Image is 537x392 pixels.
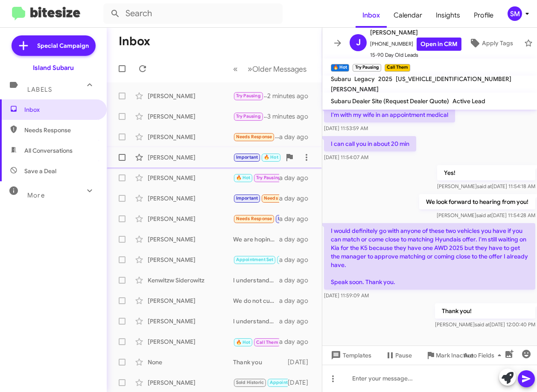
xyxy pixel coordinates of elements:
p: Thank you! [435,303,535,319]
p: Yes! [437,165,535,180]
div: SM [508,6,522,21]
span: Labels [27,86,52,93]
div: [PERSON_NAME] [148,296,233,305]
div: [PERSON_NAME] [148,256,233,264]
h1: Inbox [119,35,150,48]
small: Call Them [385,64,410,72]
div: a day ago [279,215,315,223]
span: Call Them [256,340,278,345]
span: Sold Historic [236,380,264,385]
span: [PHONE_NUMBER] [370,38,461,51]
a: Insights [429,3,467,28]
span: Older Messages [252,64,306,74]
a: Inbox [356,3,387,28]
div: [PERSON_NAME] [148,235,233,244]
div: Your welcome! [233,91,267,101]
div: We do not currently have any 2026 models in stock, however they are incoming. If you would like y... [233,296,279,305]
div: a day ago [279,194,315,203]
span: [PERSON_NAME] [DATE] 11:54:28 AM [437,212,535,218]
button: Apply Tags [461,35,520,51]
span: [DATE] 11:54:07 AM [324,154,368,160]
span: Templates [329,348,371,363]
span: Save a Deal [24,167,56,175]
div: [PERSON_NAME] [148,133,233,141]
div: [DATE] [288,358,315,366]
div: [PERSON_NAME] [148,317,233,325]
span: [PERSON_NAME] [370,27,461,38]
span: 15-90 Day Old Leads [370,51,461,59]
div: None [148,358,233,366]
span: Try Pausing [256,175,281,180]
div: Thank you [233,358,288,366]
div: You're welcome! If you’re interested in discussing your car further or exploring options, I can h... [233,111,267,121]
div: a day ago [279,235,315,244]
p: I would definitely go with anyone of these two vehicles you have if you can match or come close t... [324,223,535,290]
div: Inbound Call [233,336,279,347]
span: J [356,36,361,49]
div: a day ago [279,174,315,182]
span: Pause [395,348,412,363]
span: Try Pausing [236,93,261,99]
span: Appointment Set [270,380,307,385]
span: Try Pausing [236,113,261,119]
span: Legacy [354,75,375,83]
div: Thank you! [233,173,279,183]
span: [US_VEHICLE_IDENTIFICATION_NUMBER] [396,75,511,83]
span: Subaru Dealer Site (Request Dealer Quote) [331,97,449,105]
button: Pause [378,348,419,363]
span: [PERSON_NAME] [331,85,379,93]
div: Thanks much! [233,193,279,203]
button: Previous [228,60,243,78]
span: « [233,64,238,74]
button: Auto Fields [457,348,511,363]
span: » [248,64,252,74]
div: [PERSON_NAME] [148,378,233,387]
a: Open in CRM [417,38,461,51]
span: Auto Fields [464,348,505,363]
span: 🔥 Hot [236,175,251,180]
button: Next [242,60,312,78]
div: I understand! If you're considering selling your vehicle instead, please let me know. We can sche... [233,276,279,285]
div: We are hoping sometimes in the fall! [233,235,279,244]
span: Important [278,216,300,221]
div: a day ago [279,337,315,346]
div: Kenwitzw Siderowitz [148,276,233,285]
div: [PERSON_NAME] [148,337,233,346]
div: a day ago [279,296,315,305]
span: [DATE] 11:59:09 AM [324,292,369,299]
small: Try Pausing [353,64,381,72]
span: Needs Response [236,216,272,221]
div: a day ago [279,276,315,285]
div: [PERSON_NAME] [148,174,233,182]
div: [PERSON_NAME] [148,112,233,121]
span: Active Lead [452,97,485,105]
div: a day ago [279,133,315,141]
div: I understand! When you’re finished driving, feel free to message me. We can schedule a time for y... [233,317,279,325]
div: No still trying to work out a lease payment [233,132,279,142]
span: [PERSON_NAME] [DATE] 12:00:40 PM [435,321,535,328]
span: Apply Tags [482,35,513,51]
div: [DATE] [288,378,315,387]
span: Needs Response [24,126,97,134]
input: Search [103,3,283,24]
button: SM [500,6,528,21]
span: Needs Response [236,134,272,139]
span: Needs Response [264,195,300,201]
button: Templates [322,348,378,363]
nav: Page navigation example [228,60,312,78]
div: Great! If you have any questions or need assistance, feel free to reach out. [233,255,279,264]
div: [PERSON_NAME] [148,215,233,223]
span: Special Campaign [37,41,89,50]
div: a day ago [279,317,315,325]
div: Thank you. We will be in touch. [233,214,279,224]
a: Profile [467,3,500,28]
span: 🔥 Hot [236,340,251,345]
span: said at [475,321,490,328]
div: [PERSON_NAME] [148,153,233,162]
span: Subaru [331,75,351,83]
button: Mark Inactive [419,348,480,363]
div: a day ago [279,256,315,264]
span: Inbox [24,105,97,114]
